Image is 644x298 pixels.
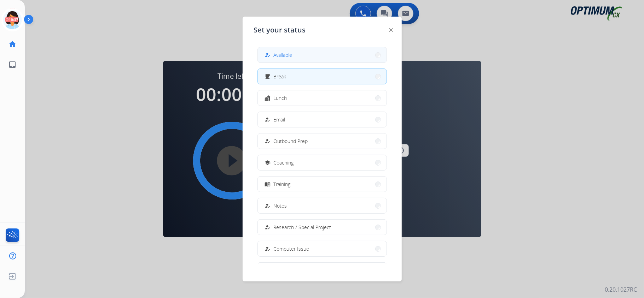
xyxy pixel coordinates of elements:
[258,47,387,62] button: Available
[274,51,292,59] span: Available
[265,138,271,144] mat-icon: how_to_reg
[258,133,387,149] button: Outbound Prep
[274,116,285,123] span: Email
[265,203,271,209] mat-icon: how_to_reg
[274,223,331,231] span: Research / Special Project
[265,160,271,166] mat-icon: school
[265,52,271,58] mat-icon: how_to_reg
[258,263,387,278] button: Internet Issue
[274,94,287,102] span: Lunch
[258,220,387,235] button: Research / Special Project
[258,90,387,106] button: Lunch
[254,25,306,35] span: Set your status
[265,224,271,230] mat-icon: how_to_reg
[265,95,271,101] mat-icon: fastfood
[265,73,271,79] mat-icon: free_breakfast
[258,112,387,127] button: Email
[265,181,271,187] mat-icon: menu_book
[265,246,271,252] mat-icon: how_to_reg
[605,285,637,294] p: 0.20.1027RC
[274,137,308,145] span: Outbound Prep
[258,177,387,192] button: Training
[258,198,387,213] button: Notes
[274,73,286,80] span: Break
[389,28,393,32] img: close-button
[274,245,309,252] span: Computer Issue
[265,117,271,123] mat-icon: how_to_reg
[274,159,294,166] span: Coaching
[274,202,287,209] span: Notes
[258,69,387,84] button: Break
[8,60,17,69] mat-icon: inbox
[274,180,291,188] span: Training
[258,241,387,256] button: Computer Issue
[8,40,17,48] mat-icon: home
[258,155,387,170] button: Coaching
